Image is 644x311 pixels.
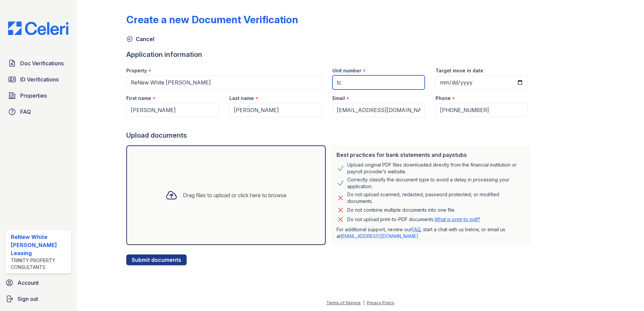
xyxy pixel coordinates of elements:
span: ID Verifications [20,75,59,83]
span: Sign out [18,295,38,303]
label: Target move in date [436,67,483,74]
div: Correctly classify the document type to avoid a delay in processing your application. [347,176,525,190]
span: Properties [20,92,47,100]
a: Properties [5,89,71,102]
a: ID Verifications [5,73,71,86]
a: What is print-to-pdf? [434,216,480,222]
label: Unit number [332,67,361,74]
p: Do not upload print-to-PDF documents. [347,216,480,223]
img: CE_Logo_Blue-a8612792a0a2168367f1c8372b55b34899dd931a85d93a1a3d3e32e68fde9ad4.png [3,22,74,35]
div: ReNew White [PERSON_NAME] Leasing [11,233,68,257]
a: Sign out [3,292,74,306]
a: FAQ [5,105,71,118]
a: Account [3,276,74,289]
span: Doc Verifications [20,59,64,67]
div: Trinity Property Consultants [11,257,68,271]
a: [EMAIL_ADDRESS][DOMAIN_NAME] [341,233,418,239]
div: Do not combine multiple documents into one file. [347,206,455,214]
span: FAQ [20,108,31,116]
label: Last name [229,95,254,102]
a: Doc Verifications [5,57,71,70]
label: Property [126,67,147,74]
div: Do not upload scanned, redacted, password protected, or modified documents. [347,191,525,205]
div: Drag files to upload or click here to browse [183,191,287,199]
div: Create a new Document Verification [126,13,298,26]
a: FAQ [412,227,420,232]
a: Cancel [126,35,154,43]
div: Best practices for bank statements and paystubs [336,151,525,159]
label: Phone [436,95,451,102]
div: Application information [126,50,533,59]
label: Email [332,95,345,102]
div: | [363,300,364,305]
p: For additional support, review our , start a chat with us below, or email us at [336,226,525,240]
div: Upload original PDF files downloaded directly from the financial institution or payroll provider’... [347,162,525,175]
label: First name [126,95,151,102]
div: Upload documents [126,131,533,140]
span: Account [18,279,39,287]
a: Privacy Policy [367,300,394,305]
a: Terms of Service [326,300,361,305]
button: Submit documents [126,254,187,265]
